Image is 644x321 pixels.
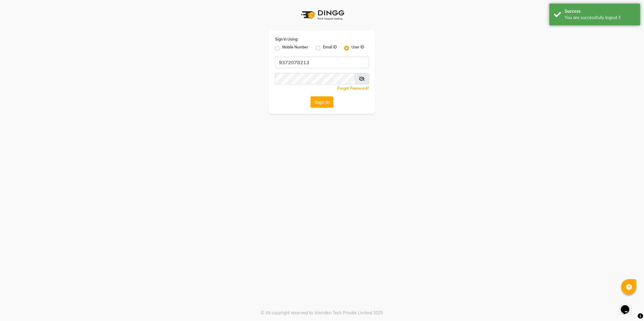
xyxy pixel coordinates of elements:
a: Forgot Password? [337,86,369,91]
iframe: chat widget [619,297,638,315]
label: Email ID [323,45,337,52]
label: Sign In Using: [275,37,298,42]
button: Sign In [310,96,334,108]
div: Success [565,8,636,15]
label: User ID [351,45,364,52]
label: Mobile Number [282,45,308,52]
div: You are successfully logout !! [565,15,636,21]
img: logo1.svg [298,6,346,24]
input: Username [275,73,355,84]
input: Username [275,57,369,68]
